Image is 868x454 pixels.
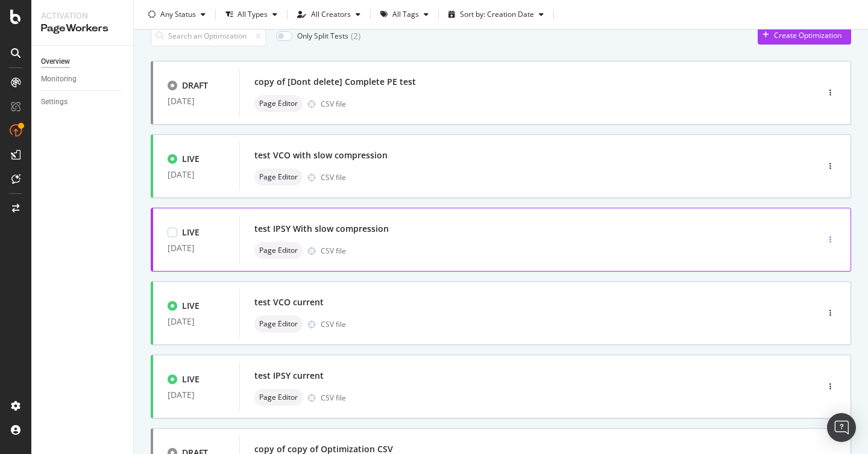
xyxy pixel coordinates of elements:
span: Page Editor [259,173,298,181]
div: neutral label [254,95,303,112]
button: Sort by: Creation Date [444,5,549,24]
button: Create Optimization [758,25,851,45]
div: [DATE] [168,96,225,106]
input: Search an Optimization [151,25,266,46]
div: Overview [41,55,70,68]
div: Create Optimization [774,30,841,40]
button: All Types [221,5,282,24]
div: neutral label [254,169,303,185]
div: neutral label [254,316,303,332]
div: [DATE] [168,317,225,326]
div: CSV file [321,172,346,182]
div: Sort by: Creation Date [460,11,534,18]
div: [DATE] [168,243,225,253]
div: All Types [237,11,268,18]
div: DRAFT [182,79,208,92]
div: CSV file [321,393,346,403]
div: CSV file [321,246,346,256]
div: Settings [41,96,68,108]
a: Monitoring [41,73,125,86]
div: neutral label [254,389,303,406]
div: LIVE [182,153,200,165]
div: test IPSY current [254,370,324,382]
div: test IPSY With slow compression [254,223,389,235]
div: LIVE [182,226,200,238]
div: Only Split Tests [297,31,348,41]
div: LIVE [182,300,200,312]
a: Overview [41,55,125,68]
a: Settings [41,96,125,108]
button: Any Status [143,5,210,24]
div: LIVE [182,373,200,385]
div: PageWorkers [41,22,124,36]
div: Monitoring [41,73,77,86]
span: Page Editor [259,320,298,328]
span: Page Editor [259,394,298,401]
button: All Creators [292,5,365,24]
div: Open Intercom Messenger [827,413,856,442]
div: Any Status [160,11,196,18]
div: copy of [Dont delete] Complete PE test [254,76,416,88]
div: CSV file [321,319,346,329]
span: Page Editor [259,100,298,107]
button: All Tags [376,5,433,24]
div: [DATE] [168,170,225,179]
span: Page Editor [259,247,298,254]
div: test VCO with slow compression [254,149,388,161]
div: neutral label [254,242,303,259]
div: CSV file [321,99,346,109]
div: Activation [41,10,124,22]
div: test VCO current [254,296,324,308]
div: ( 2 ) [351,30,360,42]
div: All Creators [311,11,351,18]
div: [DATE] [168,390,225,400]
div: All Tags [392,11,419,18]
